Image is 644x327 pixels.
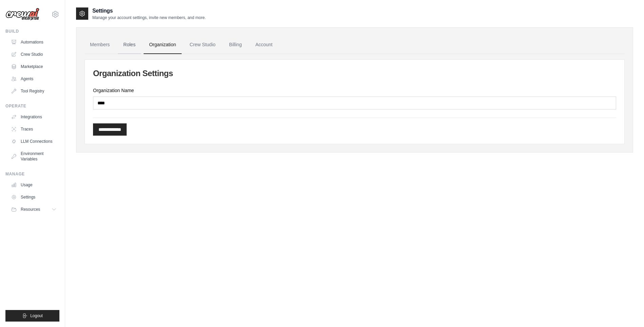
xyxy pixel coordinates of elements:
a: Environment Variables [8,148,59,165]
h2: Settings [92,7,206,15]
a: Integrations [8,111,59,122]
button: Resources [8,204,59,215]
a: Roles [118,36,141,54]
div: Manage [5,171,59,177]
a: Crew Studio [184,36,221,54]
a: Agents [8,73,59,84]
a: Billing [224,36,247,54]
a: Automations [8,37,59,48]
span: Resources [21,207,40,212]
div: Build [5,29,59,34]
span: Logout [30,313,43,319]
div: Operate [5,103,59,109]
a: LLM Connections [8,136,59,147]
p: Manage your account settings, invite new members, and more. [92,15,206,20]
a: Account [250,36,278,54]
a: Marketplace [8,61,59,72]
a: Members [85,36,115,54]
a: Traces [8,124,59,135]
a: Settings [8,192,59,203]
a: Organization [144,36,181,54]
img: Logo [5,8,39,21]
a: Usage [8,179,59,190]
a: Tool Registry [8,86,59,97]
h2: Organization Settings [93,68,616,79]
a: Crew Studio [8,49,59,60]
button: Logout [5,310,59,322]
label: Organization Name [93,87,616,94]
